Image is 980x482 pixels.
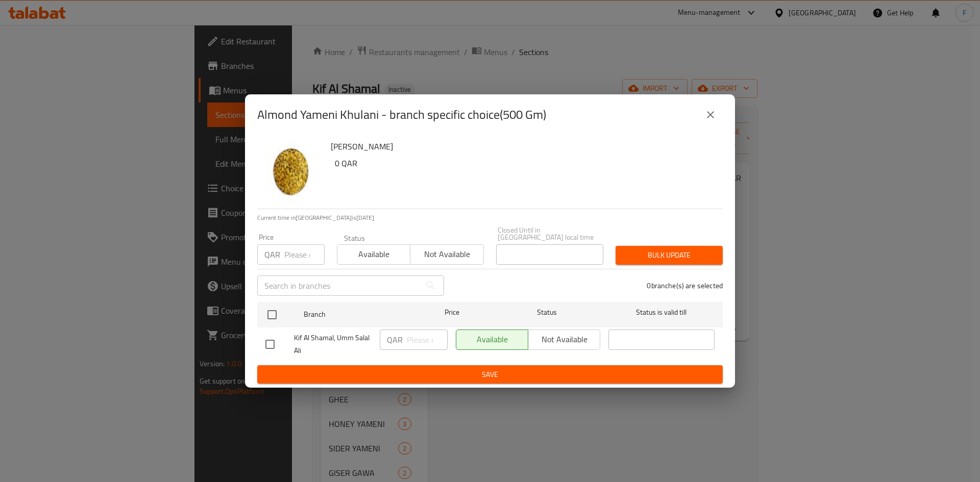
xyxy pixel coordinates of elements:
[257,107,546,123] h2: Almond Yameni Khulani - branch specific choice(500 Gm)
[337,244,410,265] button: Available
[608,306,715,319] span: Status is valid till
[407,329,448,350] input: Please enter price
[616,246,723,265] button: Bulk update
[294,332,372,357] span: Kif Al Shamal, Umm Salal Ali
[304,308,410,321] span: Branch
[698,103,723,127] button: close
[257,213,723,222] p: Current time in [GEOGRAPHIC_DATA] is [DATE]
[647,281,723,291] p: 0 branche(s) are selected
[284,244,325,265] input: Please enter price
[257,365,723,384] button: Save
[418,306,486,319] span: Price
[257,275,421,296] input: Search in branches
[264,248,280,261] p: QAR
[624,249,715,262] span: Bulk update
[335,156,715,170] h6: 0 QAR
[257,139,323,205] img: Almond Yameni Khulani
[410,244,483,265] button: Not available
[387,334,403,346] p: QAR
[494,306,600,319] span: Status
[414,247,479,262] span: Not available
[265,368,715,381] span: Save
[331,139,715,154] h6: [PERSON_NAME]
[341,247,406,262] span: Available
